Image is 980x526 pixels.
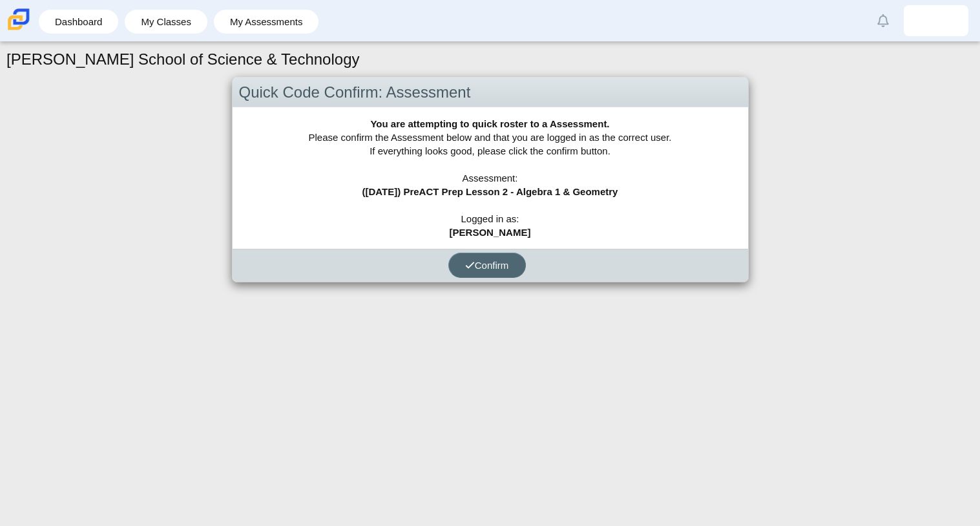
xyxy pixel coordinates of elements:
[5,6,32,33] img: Carmen School of Science & Technology
[370,118,609,129] b: You are attempting to quick roster to a Assessment.
[233,78,748,108] div: Quick Code Confirm: Assessment
[5,24,32,35] a: Carmen School of Science & Technology
[362,186,618,197] b: ([DATE]) PreACT Prep Lesson 2 - Algebra 1 & Geometry
[6,48,360,70] h1: [PERSON_NAME] School of Science & Technology
[926,10,946,31] img: esperanza.reyes-lo.wUdWzD
[869,6,897,35] a: Alerts
[233,107,748,249] div: Please confirm the Assessment below and that you are logged in as the correct user. If everything...
[465,260,509,271] span: Confirm
[220,10,313,34] a: My Assessments
[45,10,112,34] a: Dashboard
[448,253,526,278] button: Confirm
[131,10,201,34] a: My Classes
[904,5,968,36] a: esperanza.reyes-lo.wUdWzD
[450,227,531,238] b: [PERSON_NAME]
